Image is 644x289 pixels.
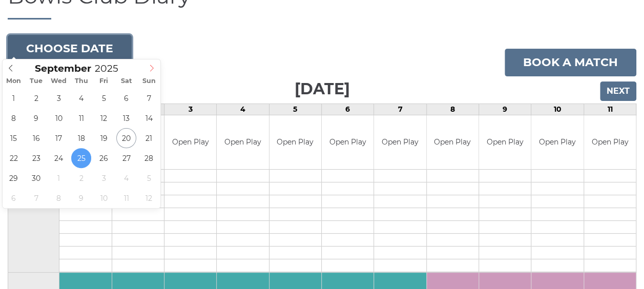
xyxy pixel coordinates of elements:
a: Book a match [505,49,636,76]
td: 4 [217,104,269,115]
td: Open Play [322,115,373,169]
span: Scroll to increment [35,64,91,74]
span: September 17, 2025 [49,128,69,148]
span: September 23, 2025 [26,148,46,168]
span: September 8, 2025 [4,108,24,128]
span: Sat [115,78,138,85]
td: Open Play [374,115,426,169]
span: September 27, 2025 [116,148,136,168]
span: Thu [70,78,93,85]
span: Fri [93,78,115,85]
td: Open Play [217,115,268,169]
span: October 1, 2025 [49,168,69,188]
td: Open Play [164,115,216,169]
span: September 1, 2025 [4,88,24,108]
span: October 9, 2025 [71,188,91,208]
span: September 21, 2025 [139,128,159,148]
span: September 6, 2025 [116,88,136,108]
span: October 2, 2025 [71,168,91,188]
span: September 14, 2025 [139,108,159,128]
span: October 12, 2025 [139,188,159,208]
td: Open Play [479,115,531,169]
span: September 29, 2025 [4,168,24,188]
span: Sun [138,78,160,85]
td: Open Play [427,115,479,169]
span: September 30, 2025 [26,168,46,188]
span: Mon [3,78,25,85]
span: October 8, 2025 [49,188,69,208]
span: September 2, 2025 [26,88,46,108]
span: September 28, 2025 [139,148,159,168]
span: October 4, 2025 [116,168,136,188]
span: September 11, 2025 [71,108,91,128]
td: 3 [164,104,216,115]
span: September 16, 2025 [26,128,46,148]
span: October 7, 2025 [26,188,46,208]
span: September 19, 2025 [94,128,114,148]
span: Tue [25,78,48,85]
span: September 13, 2025 [116,108,136,128]
td: Open Play [531,115,583,169]
span: October 11, 2025 [116,188,136,208]
span: September 24, 2025 [49,148,69,168]
span: October 6, 2025 [4,188,24,208]
td: 8 [426,104,479,115]
span: September 7, 2025 [139,88,159,108]
span: September 22, 2025 [4,148,24,168]
span: September 18, 2025 [71,128,91,148]
span: September 10, 2025 [49,108,69,128]
input: Scroll to increment [91,63,131,74]
span: October 5, 2025 [139,168,159,188]
td: 9 [479,104,531,115]
span: September 26, 2025 [94,148,114,168]
span: Wed [48,78,70,85]
span: September 5, 2025 [94,88,114,108]
td: 11 [584,104,636,115]
td: 5 [269,104,321,115]
td: Open Play [269,115,321,169]
span: September 15, 2025 [4,128,24,148]
span: September 25, 2025 [71,148,91,168]
td: 7 [374,104,426,115]
span: October 3, 2025 [94,168,114,188]
input: Next [600,81,636,101]
span: October 10, 2025 [94,188,114,208]
button: Choose date [8,35,132,63]
td: Open Play [584,115,636,169]
span: September 20, 2025 [116,128,136,148]
span: September 12, 2025 [94,108,114,128]
span: September 4, 2025 [71,88,91,108]
span: September 9, 2025 [26,108,46,128]
td: 6 [321,104,373,115]
td: 10 [531,104,584,115]
span: September 3, 2025 [49,88,69,108]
